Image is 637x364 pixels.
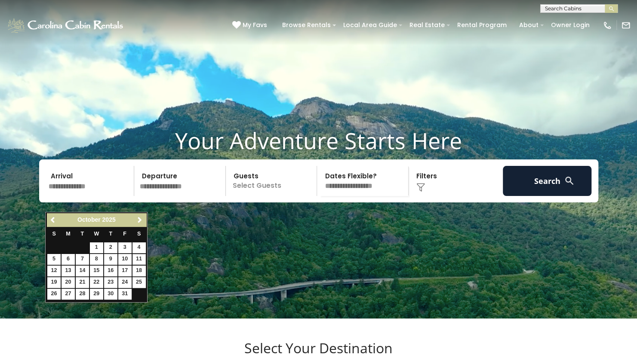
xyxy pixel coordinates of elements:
[416,183,425,192] img: filter--v1.png
[81,231,84,237] span: Tuesday
[134,214,145,225] a: Next
[47,266,61,276] a: 12
[118,242,132,253] a: 3
[136,217,143,223] span: Next
[52,231,55,237] span: Sunday
[50,217,57,223] span: Previous
[104,277,117,288] a: 23
[118,289,132,300] a: 31
[62,254,75,265] a: 6
[405,18,449,32] a: Real Estate
[90,254,103,265] a: 8
[564,175,575,186] img: search-regular-white.png
[104,289,117,300] a: 30
[603,21,612,30] img: phone-regular-white.png
[104,242,117,253] a: 2
[48,214,58,225] a: Previous
[515,18,543,32] a: About
[132,266,146,276] a: 18
[132,254,146,265] a: 11
[76,254,89,265] a: 7
[47,277,61,288] a: 19
[102,216,116,223] span: 2025
[547,18,594,32] a: Owner Login
[6,127,631,154] h1: Your Adventure Starts Here
[90,277,103,288] a: 22
[94,231,99,237] span: Wednesday
[90,266,103,276] a: 15
[76,266,89,276] a: 14
[339,18,401,32] a: Local Area Guide
[90,289,103,300] a: 29
[104,254,117,265] a: 9
[132,242,146,253] a: 4
[76,277,89,288] a: 21
[118,277,132,288] a: 24
[132,277,146,288] a: 25
[243,21,267,30] span: My Favs
[118,266,132,276] a: 17
[118,254,132,265] a: 10
[47,289,61,300] a: 26
[76,289,89,300] a: 28
[228,166,317,196] p: Select Guests
[137,231,141,237] span: Saturday
[90,242,103,253] a: 1
[62,277,75,288] a: 20
[109,231,112,237] span: Thursday
[503,166,592,196] button: Search
[232,21,269,30] a: My Favs
[278,18,335,32] a: Browse Rentals
[104,266,117,276] a: 16
[62,266,75,276] a: 13
[123,231,126,237] span: Friday
[66,231,71,237] span: Monday
[77,216,101,223] span: October
[47,254,61,265] a: 5
[453,18,511,32] a: Rental Program
[6,17,126,34] img: White-1-1-2.png
[62,289,75,300] a: 27
[621,21,631,30] img: mail-regular-white.png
